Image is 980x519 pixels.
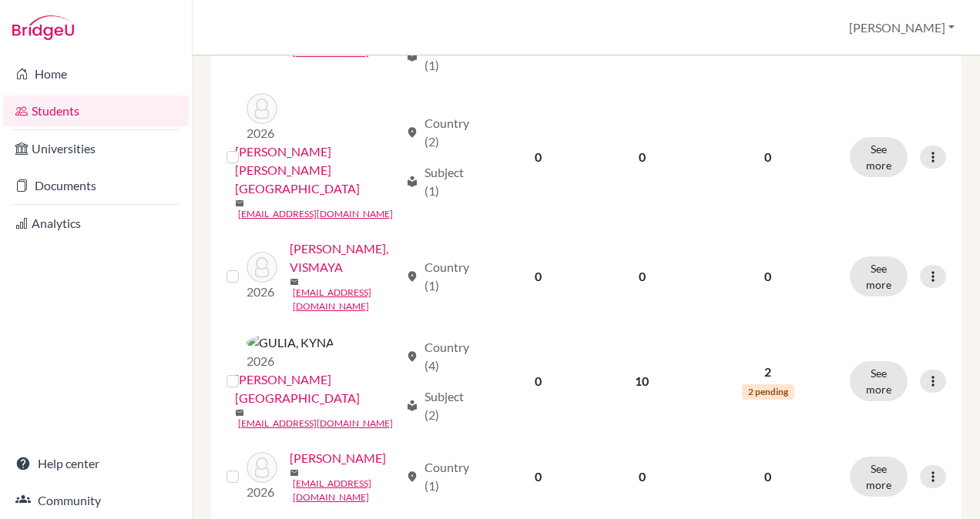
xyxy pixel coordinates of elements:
a: [EMAIL_ADDRESS][DOMAIN_NAME] [238,417,393,430]
p: 2026 [247,124,277,142]
td: 0 [488,440,589,514]
span: local_library [406,176,418,188]
a: [PERSON_NAME][GEOGRAPHIC_DATA] [235,370,399,407]
img: GRACE MANUEL, AASHIKA [247,93,277,124]
img: GUPTA, RITISHA [247,452,277,483]
p: 0 [704,148,831,166]
span: local_library [406,50,418,62]
a: Help center [3,448,189,479]
p: 2 [704,363,831,381]
a: Documents [3,170,189,201]
a: [EMAIL_ADDRESS][DOMAIN_NAME] [293,477,399,504]
td: 10 [589,323,695,440]
a: Home [3,59,189,89]
span: mail [290,468,299,477]
span: mail [290,277,299,286]
p: 2026 [247,352,334,370]
button: See more [850,137,908,177]
p: 0 [704,467,831,486]
div: Subject (2) [406,387,479,424]
div: Country (2) [406,114,479,151]
img: Bridge-U [12,15,74,40]
a: Community [3,485,189,516]
span: location_on [406,270,418,283]
a: Students [3,95,189,126]
p: 2026 [247,483,277,501]
span: mail [235,199,244,208]
td: 0 [589,84,695,230]
td: 0 [589,440,695,514]
a: [PERSON_NAME], VISMAYA [290,239,399,276]
button: See more [850,256,908,296]
td: 0 [589,230,695,323]
div: Country (4) [406,338,479,375]
p: 0 [704,267,831,286]
a: Universities [3,133,189,164]
p: 2026 [247,283,277,301]
button: See more [850,457,908,497]
span: location_on [406,126,418,139]
span: local_library [406,400,418,412]
a: [EMAIL_ADDRESS][DOMAIN_NAME] [238,207,393,221]
div: Country (1) [406,258,479,295]
td: 0 [488,84,589,230]
a: [PERSON_NAME] [290,449,386,467]
span: 2 pending [742,384,794,400]
a: Analytics [3,208,189,239]
button: [PERSON_NAME] [842,13,962,42]
img: GULIA, KYNA [247,333,334,352]
td: 0 [488,230,589,323]
a: [EMAIL_ADDRESS][DOMAIN_NAME] [293,286,399,313]
div: Subject (1) [406,163,479,200]
div: Country (1) [406,458,479,495]
td: 0 [488,323,589,440]
button: See more [850,361,908,401]
span: location_on [406,350,418,363]
div: Subject (1) [406,38,479,75]
img: GRACE SAJAN, VISMAYA [247,252,277,283]
span: mail [235,408,244,417]
span: location_on [406,470,418,483]
a: [PERSON_NAME] [PERSON_NAME][GEOGRAPHIC_DATA] [235,142,399,198]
